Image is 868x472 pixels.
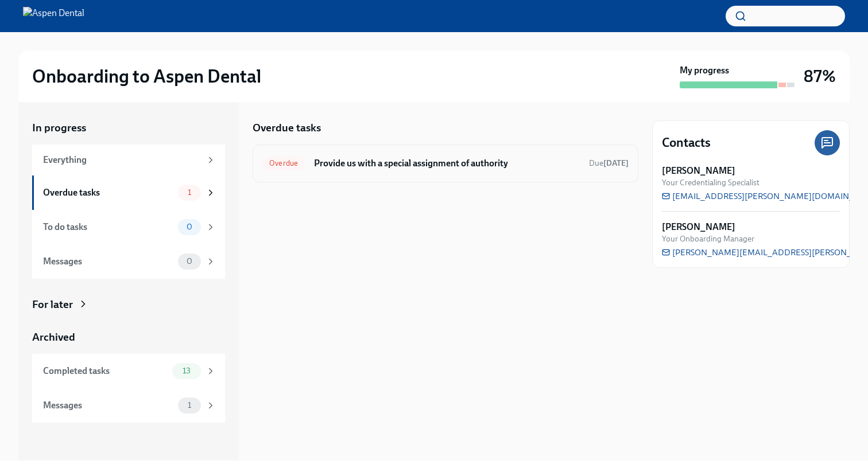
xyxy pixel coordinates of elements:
[680,64,729,77] strong: My progress
[43,255,173,268] div: Messages
[32,354,225,388] a: Completed tasks13
[43,365,168,377] div: Completed tasks
[43,399,173,412] div: Messages
[181,401,198,409] span: 1
[43,186,173,199] div: Overdue tasks
[32,65,261,88] h2: Onboarding to Aspen Dental
[32,120,225,135] a: In progress
[662,134,711,151] h4: Contacts
[43,154,201,166] div: Everything
[43,221,173,233] div: To do tasks
[32,330,225,345] a: Archived
[589,158,629,168] span: Due
[262,154,629,173] a: OverdueProvide us with a special assignment of authorityDue[DATE]
[180,257,199,266] span: 0
[603,158,629,168] strong: [DATE]
[176,366,197,375] span: 13
[32,297,73,312] div: For later
[32,244,225,279] a: Messages0
[662,233,754,244] span: Your Onboarding Manager
[23,7,84,25] img: Aspen Dental
[180,223,199,231] span: 0
[32,297,225,312] a: For later
[32,388,225,423] a: Messages1
[32,210,225,244] a: To do tasks0
[662,221,735,233] strong: [PERSON_NAME]
[314,157,580,170] h6: Provide us with a special assignment of authority
[662,177,759,188] span: Your Credentialing Specialist
[181,188,198,197] span: 1
[804,66,836,87] h3: 87%
[32,175,225,210] a: Overdue tasks1
[589,158,629,169] span: August 14th, 2025 07:00
[253,120,321,135] h5: Overdue tasks
[662,165,735,177] strong: [PERSON_NAME]
[262,159,305,167] span: Overdue
[32,145,225,175] a: Everything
